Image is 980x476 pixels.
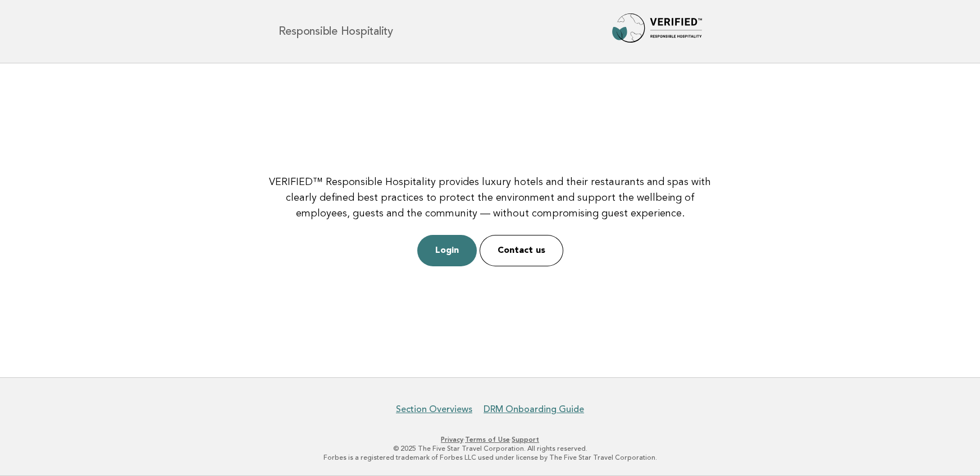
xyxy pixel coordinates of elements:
p: · · [147,435,834,444]
a: Section Overviews [396,404,472,415]
img: Forbes Travel Guide [612,13,702,49]
p: © 2025 The Five Star Travel Corporation. All rights reserved. [147,444,834,453]
a: Support [512,436,539,443]
a: DRM Onboarding Guide [484,404,584,415]
a: Terms of Use [465,436,510,443]
a: Privacy [441,436,463,443]
p: Forbes is a registered trademark of Forbes LLC used under license by The Five Star Travel Corpora... [147,453,834,462]
a: Contact us [480,235,563,266]
h1: Responsible Hospitality [279,26,393,37]
p: VERIFIED™ Responsible Hospitality provides luxury hotels and their restaurants and spas with clea... [258,174,722,221]
a: Login [417,235,477,266]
